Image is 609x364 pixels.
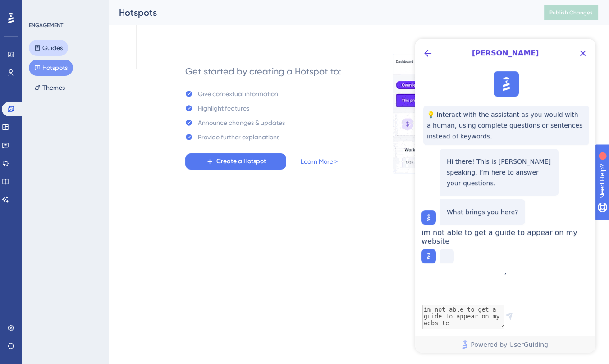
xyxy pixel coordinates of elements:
div: Highlight features [198,103,249,114]
span: Create a Hotspot [216,156,266,167]
div: Announce changes & updates [198,117,285,128]
span: Need Help? [21,2,56,13]
img: a956fa7fe1407719453ceabf94e6a685.gif [393,54,592,174]
button: Publish Changes [544,5,598,20]
button: Create a Hotspot [185,153,286,170]
iframe: UserGuiding AI Assistant [415,39,595,353]
a: Learn More > [301,156,338,167]
div: Provide further explanations [198,132,279,143]
div: Give contextual information [198,88,278,99]
div: 1 [63,5,65,12]
div: Get started by creating a Hotspot to: [185,65,341,78]
span: Publish Changes [549,9,593,16]
div: Hotspots [119,6,522,19]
